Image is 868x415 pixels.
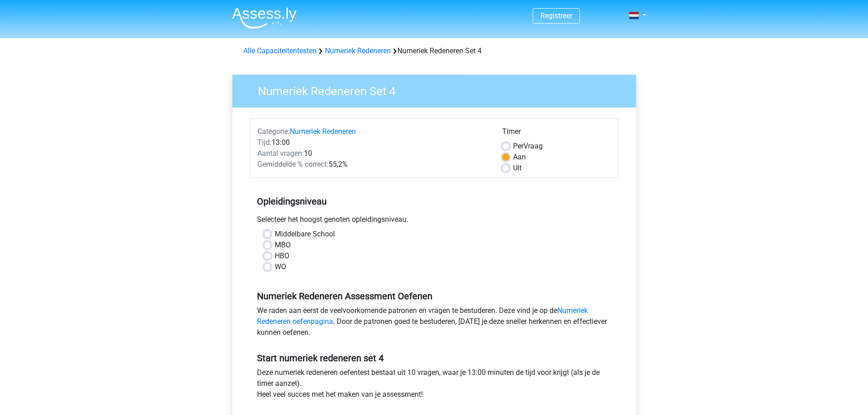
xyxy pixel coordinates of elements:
[257,127,290,136] span: Categorie:
[275,240,291,251] label: MBO
[251,159,495,170] div: 55,2%
[250,214,618,229] div: Selecteer het hoogst genoten opleidingsniveau.
[513,163,522,174] label: Uit
[232,7,297,29] img: Assessly
[275,229,335,240] label: Middelbare School
[257,192,611,210] h5: Opleidingsniveau
[257,149,304,158] span: Aantal vragen:
[257,160,329,169] span: Gemiddelde % correct:
[257,291,611,302] h5: Numeriek Redeneren Assessment Oefenen
[513,142,524,150] span: Per
[257,306,588,326] a: Numeriek Redeneren oefenpagina
[502,126,611,141] div: Timer
[243,46,317,55] a: Alle Capaciteitentesten
[325,46,391,55] a: Numeriek Redeneren
[251,148,495,159] div: 10
[257,353,611,364] h5: Start numeriek redeneren set 4
[513,152,526,163] label: Aan
[250,305,618,342] div: We raden aan eerst de veelvoorkomende patronen en vragen te bestuderen. Deze vind je op de . Door...
[275,261,286,272] label: WO
[540,11,572,20] a: Registreer
[290,127,356,136] a: Numeriek Redeneren
[250,367,618,404] div: Deze numeriek redeneren oefentest bestaat uit 10 vragen, waar je 13:00 minuten de tijd voor krijg...
[247,81,629,98] h3: Numeriek Redeneren Set 4
[257,138,272,147] span: Tijd:
[240,46,629,56] div: Numeriek Redeneren Set 4
[275,251,289,261] label: HBO
[251,137,495,148] div: 13:00
[513,141,543,152] label: Vraag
